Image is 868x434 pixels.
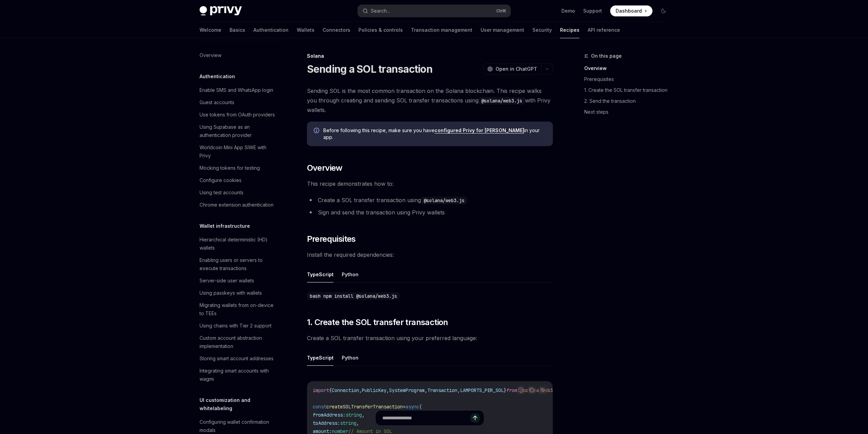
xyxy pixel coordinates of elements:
a: API reference [588,22,620,38]
button: Send message [470,413,480,423]
a: Policies & controls [358,22,403,38]
span: Open in ChatGPT [496,66,537,72]
a: Next steps [584,107,674,117]
a: Using chains with Tier 2 support [194,320,281,332]
div: Server-side user wallets [200,277,254,285]
span: { [329,387,332,393]
div: Chrome extension authentication [200,201,274,209]
a: Connectors [323,22,350,38]
span: , [359,387,362,393]
button: TypeScript [307,266,334,282]
span: Prerequisites [307,234,356,244]
img: dark logo [200,6,242,16]
a: Demo [561,8,575,14]
span: , [425,387,427,393]
div: Using Supabase as an authentication provider [200,123,277,139]
span: } [504,387,506,393]
div: Solana [307,53,553,59]
li: Create a SOL transfer transaction using [307,195,553,205]
span: PublicKey [362,387,386,393]
div: Guest accounts [200,98,234,107]
code: bash npm install @solana/web3.js [307,292,400,300]
span: SystemProgram [389,387,425,393]
div: Enabling users or servers to execute transactions [200,256,277,272]
span: Create a SOL transfer transaction using your preferred language: [307,333,553,343]
div: Integrating smart accounts with wagmi [200,367,277,383]
a: Using Supabase as an authentication provider [194,121,281,141]
a: Wallets [297,22,314,38]
button: Search...CtrlK [358,5,511,17]
button: Toggle dark mode [658,5,669,16]
div: Hierarchical deterministic (HD) wallets [200,236,277,252]
div: Using chains with Tier 2 support [200,322,271,330]
div: Search... [371,7,390,15]
div: Worldcoin Mini App SIWE with Privy [200,143,277,160]
span: Before following this recipe, make sure you have in your app. [323,127,546,141]
a: Using test accounts [194,186,281,199]
a: Prerequisites [584,74,674,85]
code: @solana/web3.js [421,197,467,204]
h5: Wallet infrastructure [200,222,250,230]
a: User management [481,22,524,38]
div: Migrating wallets from on-device to TEEs [200,301,277,318]
span: 1. Create the SOL transfer transaction [307,317,448,328]
span: = [403,404,406,410]
a: Storing smart account addresses [194,352,281,365]
a: Authentication [253,22,289,38]
a: Worldcoin Mini App SIWE with Privy [194,141,281,162]
div: Use tokens from OAuth providers [200,111,275,119]
div: Using passkeys with wallets [200,289,262,297]
a: Custom account abstraction implementation [194,332,281,352]
a: Hierarchical deterministic (HD) wallets [194,234,281,254]
svg: Info [314,128,321,135]
div: Enable SMS and WhatsApp login [200,86,273,94]
a: 1. Create the SOL transfer transaction [584,85,674,96]
button: Report incorrect code [516,386,525,394]
div: Custom account abstraction implementation [200,334,277,350]
div: Overview [200,51,221,59]
div: Configure cookies [200,176,241,184]
button: Copy the contents from the code block [527,386,536,394]
a: Welcome [200,22,221,38]
a: Dashboard [610,5,652,16]
a: Overview [194,49,281,61]
h5: UI customization and whitelabeling [200,396,281,412]
span: Overview [307,163,342,173]
span: Connection [332,387,359,393]
a: Guest accounts [194,96,281,109]
a: Security [532,22,552,38]
span: LAMPORTS_PER_SOL [460,387,504,393]
span: , [386,387,389,393]
a: 2. Send the transaction [584,96,674,107]
span: Ctrl K [496,8,506,14]
a: Support [583,8,602,14]
span: async [406,404,419,410]
div: Storing smart account addresses [200,354,274,363]
a: Overview [584,63,674,74]
span: Sending SOL is the most common transaction on the Solana blockchain. This recipe walks you throug... [307,86,553,115]
a: Enable SMS and WhatsApp login [194,84,281,96]
a: Mocking tokens for testing [194,162,281,174]
a: Server-side user wallets [194,275,281,287]
a: Enabling users or servers to execute transactions [194,254,281,275]
a: Integrating smart accounts with wagmi [194,365,281,385]
h1: Sending a SOL transaction [307,63,432,75]
span: createSOLTransferTransaction [326,404,403,410]
span: from [506,387,517,393]
span: Install the required dependencies: [307,250,553,260]
span: This recipe demonstrates how to: [307,179,553,188]
span: On this page [591,52,622,60]
a: configured Privy for [PERSON_NAME] [435,127,524,134]
button: Python [342,266,358,282]
code: @solana/web3.js [479,97,525,104]
a: Using passkeys with wallets [194,287,281,299]
span: import [313,387,329,393]
h5: Authentication [200,72,235,81]
li: Sign and send the transaction using Privy wallets [307,208,553,217]
a: Transaction management [411,22,472,38]
a: Configure cookies [194,174,281,186]
span: ( [419,404,422,410]
button: Open in ChatGPT [483,63,541,75]
button: TypeScript [307,350,334,366]
a: Chrome extension authentication [194,199,281,211]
